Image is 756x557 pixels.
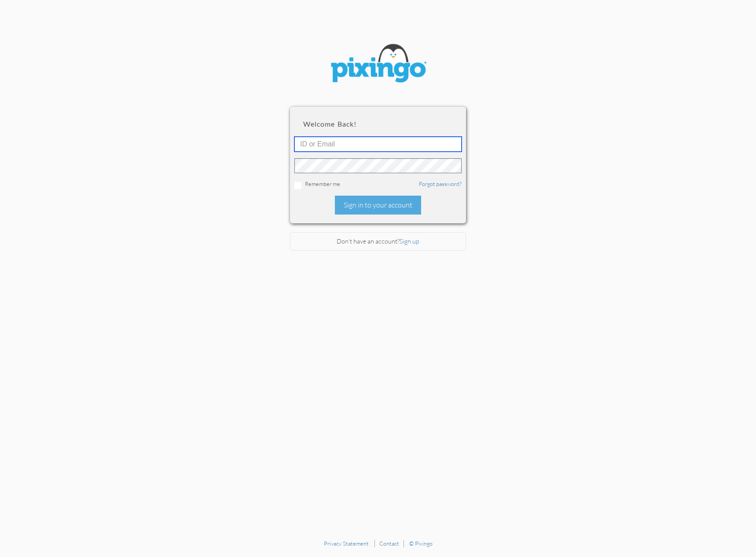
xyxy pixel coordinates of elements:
div: Sign in to your account [335,196,421,215]
h2: Welcome back! [303,120,453,128]
input: ID or Email [294,137,462,152]
div: Remember me [294,180,462,189]
a: Forgot password? [419,180,462,187]
div: Don't have an account? [290,232,466,251]
a: Privacy Statement [324,540,369,547]
a: Contact [379,540,399,547]
a: Sign up [400,237,419,245]
img: pixingo logo [325,40,431,89]
a: © Pixingo [409,540,433,547]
